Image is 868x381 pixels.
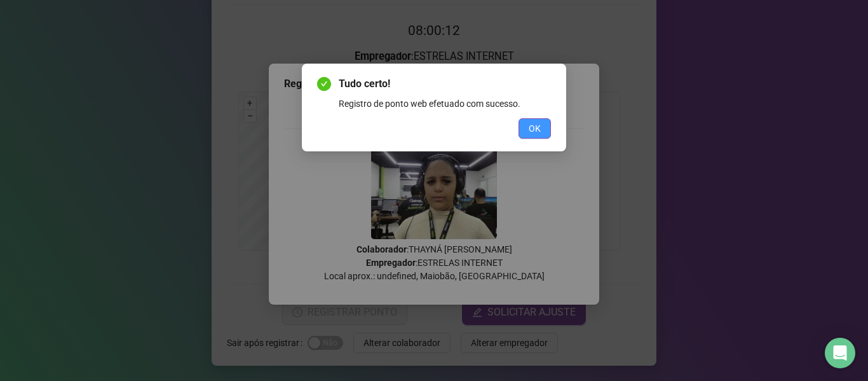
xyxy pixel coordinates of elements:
span: OK [529,121,541,135]
div: Open Intercom Messenger [825,338,855,368]
span: Tudo certo! [339,76,551,92]
button: OK [519,118,551,139]
span: check-circle [317,77,331,91]
div: Registro de ponto web efetuado com sucesso. [339,97,551,111]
